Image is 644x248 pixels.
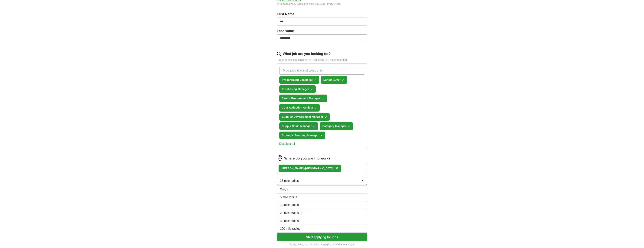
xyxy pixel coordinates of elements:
[277,243,367,246] p: By registering, you consent to us applying to suitable jobs for you
[326,3,340,5] a: Privacy Notice
[282,133,319,137] span: Strategic Sourcing Manager
[282,167,304,170] strong: [PERSON_NAME]
[280,203,299,207] span: 10 mile radius
[277,28,367,34] label: Last Name
[282,87,309,91] span: Purchasing Manager
[311,88,313,91] span: ✓
[313,125,315,128] span: ✓
[279,142,295,146] button: Deselect all
[282,124,312,128] span: Supply Chain Manager
[279,132,325,139] button: Strategic Sourcing Manager✓
[325,116,327,119] span: ✓
[282,106,313,110] span: Cost Reduction Analyst
[323,78,341,82] span: Senior Buyer
[348,125,350,128] span: ✓
[280,219,299,223] span: 50 mile radius
[322,97,324,100] span: ✓
[300,210,303,216] span: ✓
[277,2,367,6] div: By uploading your CV you agree to our and .
[279,95,327,102] button: Senior Procurement Manager✓
[320,134,322,137] span: ✓
[280,195,297,199] span: 5 mile radius
[277,58,367,62] p: Enter or select a minimum of 3 job titles (4-8 recommended)
[279,104,320,112] button: Cost Reduction Analyst✓
[342,79,344,82] span: ✓
[321,76,347,84] button: Senior Buyer✓
[277,155,283,161] img: location.png
[304,167,334,170] span: ([GEOGRAPHIC_DATA])
[279,76,319,84] button: Procurement Specialist✓
[277,177,367,185] button: 25 mile radius
[336,166,338,171] button: ×
[280,179,299,183] span: 25 mile radius
[336,166,338,170] span: ×
[277,233,367,241] button: Start applying for jobs
[315,3,321,5] a: T&Cs
[279,67,365,75] input: Type a job title and press enter
[315,106,317,109] span: ✓
[279,122,318,130] button: Supply Chain Manager✓
[277,12,367,17] label: First Name
[280,211,299,215] span: 25 mile radius
[282,96,320,100] span: Senior Procurement Manager
[280,226,301,231] span: 100 mile radius
[320,122,353,130] button: Category Manager✓
[282,78,313,82] span: Procurement Specialist
[284,156,331,161] label: Where do you want to work?
[314,79,316,82] span: ✓
[279,113,330,121] button: Supplier Development Manager✓
[283,51,331,56] label: What job are you looking for?
[277,52,281,56] img: search.png
[322,124,346,128] span: Category Manager
[279,85,316,93] button: Purchasing Manager✓
[280,187,289,192] span: Only in
[282,115,323,119] span: Supplier Development Manager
